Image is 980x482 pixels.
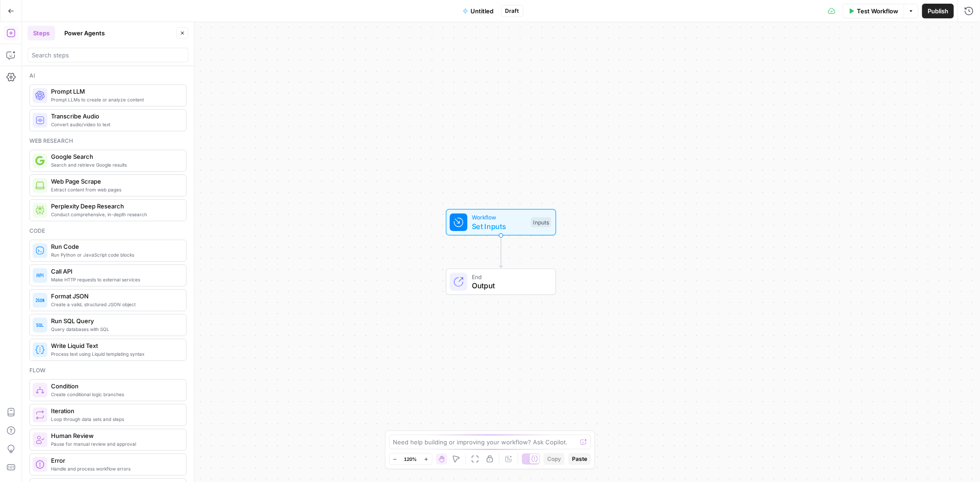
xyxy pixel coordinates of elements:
[51,301,179,308] span: Create a valid, structured JSON object
[505,7,519,15] span: Draft
[531,217,551,227] div: Inputs
[51,211,179,218] span: Conduct comprehensive, in-depth research
[29,137,187,145] div: Web research
[857,6,898,16] span: Test Workflow
[51,325,179,333] span: Query databases with SQL
[547,455,561,463] span: Copy
[51,112,179,121] span: Transcribe Audio
[51,406,179,415] span: Iteration
[51,431,179,440] span: Human Review
[29,366,187,375] div: Flow
[51,276,179,283] span: Make HTTP requests to external services
[472,272,547,281] span: End
[51,440,179,448] span: Pause for manual review and approval
[28,26,55,40] button: Steps
[416,269,587,295] div: EndOutput
[29,72,187,80] div: Ai
[51,341,179,350] span: Write Liquid Text
[499,235,503,267] g: Edge from start to end
[51,161,179,168] span: Search and retrieve Google results
[928,6,948,16] span: Publish
[51,186,179,193] span: Extract content from web pages
[51,465,179,472] span: Handle and process workflow errors
[843,4,904,18] button: Test Workflow
[51,87,179,96] span: Prompt LLM
[51,202,179,211] span: Perplexity Deep Research
[51,267,179,276] span: Call API
[471,6,494,16] span: Untitled
[568,453,591,465] button: Paste
[572,455,587,463] span: Paste
[32,50,184,60] input: Search steps
[51,121,179,128] span: Convert audio/video to text
[51,456,179,465] span: Error
[51,391,179,398] span: Create conditional logic branches
[472,213,527,222] span: Workflow
[51,381,179,391] span: Condition
[51,152,179,161] span: Google Search
[922,4,954,18] button: Publish
[29,227,187,235] div: Code
[51,350,179,358] span: Process text using Liquid templating syntax
[59,26,110,40] button: Power Agents
[51,316,179,325] span: Run SQL Query
[457,4,499,18] button: Untitled
[472,280,547,291] span: Output
[51,415,179,423] span: Loop through data sets and steps
[416,209,587,235] div: WorkflowSet InputsInputs
[544,453,565,465] button: Copy
[51,177,179,186] span: Web Page Scrape
[51,251,179,258] span: Run Python or JavaScript code blocks
[51,96,179,103] span: Prompt LLMs to create or analyze content
[404,455,417,463] span: 120%
[51,291,179,301] span: Format JSON
[51,242,179,251] span: Run Code
[472,221,527,232] span: Set Inputs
